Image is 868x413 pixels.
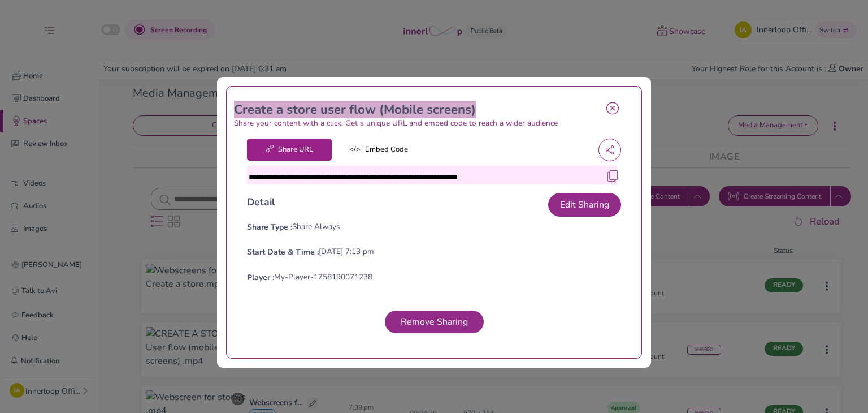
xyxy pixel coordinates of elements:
[292,221,340,233] p: Share Always
[548,193,621,217] button: Edit Sharing
[247,221,292,233] div: Share Type :
[319,246,374,258] p: [DATE] 7:13 pm
[234,118,598,130] p: Share your content with a click. Get a unique URL and embed code to reach a wider audience
[336,139,421,161] span: Embed Code
[396,316,472,328] span: Remove Sharing
[607,170,618,182] img: copy to clipboard
[247,196,275,208] h5: Detail
[247,246,319,258] div: Start Date & Time :
[385,311,484,333] button: Remove Sharing
[247,139,332,161] span: Share URL
[247,272,274,283] div: Player :
[234,102,598,118] h2: Create a store user flow (Mobile screens)
[274,272,372,283] p: My-Player-1758190071238
[349,144,361,156] span: </>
